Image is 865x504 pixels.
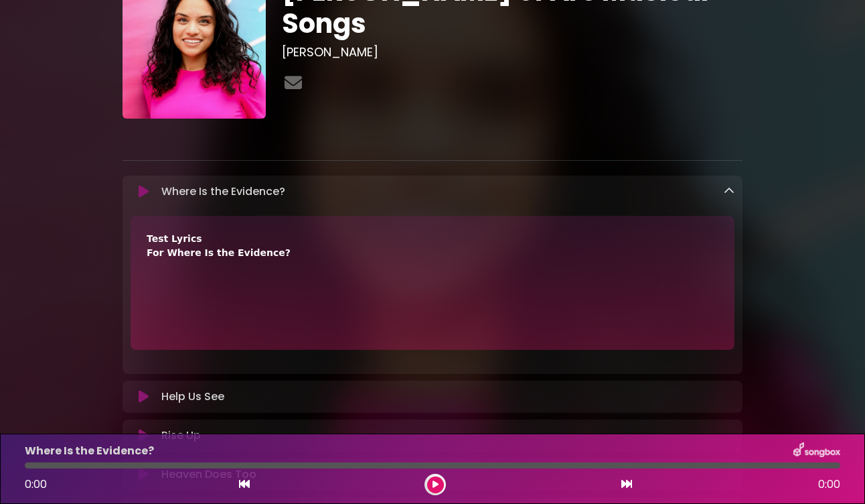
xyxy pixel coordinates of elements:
[282,45,743,60] h3: [PERSON_NAME]
[147,232,718,260] div: Test Lyrics For Where Is the Evidence?
[25,477,47,492] span: 0:00
[793,442,840,460] img: songbox-logo-white.png
[161,389,224,405] p: Help Us See
[161,184,285,200] p: Where Is the Evidence?
[25,443,154,459] p: Where Is the Evidence?
[161,428,201,444] p: Rise Up
[818,477,840,493] span: 0:00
